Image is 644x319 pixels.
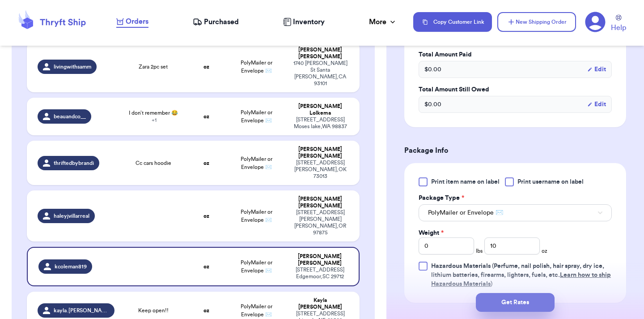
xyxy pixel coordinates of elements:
[241,209,272,223] span: PolyMailer or Envelope ✉️
[611,22,626,33] span: Help
[241,60,272,73] span: PolyMailer or Envelope ✉️
[292,159,349,180] div: [STREET_ADDRESS] [PERSON_NAME] , OK 73013
[54,113,86,120] span: beauandco__
[419,204,612,221] button: PolyMailer or Envelope ✉️
[413,12,492,32] button: Copy Customer Link
[193,17,239,27] a: Purchased
[611,15,626,33] a: Help
[292,103,349,116] div: [PERSON_NAME] Lolkema
[116,16,148,28] a: Orders
[54,212,89,220] span: haleyjvillarreal
[125,109,181,124] span: I don’t remember 😂
[292,267,348,280] div: [STREET_ADDRESS] Edgemoor , SC 29712
[419,228,444,237] label: Weight
[241,260,272,273] span: PolyMailer or Envelope ✉️
[293,17,325,27] span: Inventory
[292,116,349,130] div: [STREET_ADDRESS] Moses lake , WA 98837
[369,17,397,27] div: More
[517,177,584,186] span: Print username on label
[54,159,94,167] span: thriftedbybrandi
[419,50,612,59] label: Total Amount Paid
[428,208,503,217] span: PolyMailer or Envelope ✉️
[292,196,349,209] div: [PERSON_NAME] [PERSON_NAME]
[203,160,209,166] strong: oz
[292,146,349,159] div: [PERSON_NAME] [PERSON_NAME]
[54,63,91,70] span: livingwithsamm
[203,264,209,269] strong: oz
[497,12,576,32] button: New Shipping Order
[431,263,611,287] span: (Perfume, nail polish, hair spray, dry ice, lithium batteries, firearms, lighters, fuels, etc. )
[204,17,239,27] span: Purchased
[292,47,349,60] div: [PERSON_NAME] [PERSON_NAME]
[476,293,555,312] button: Get Rates
[55,263,87,270] span: kcoleman819
[542,247,547,254] span: oz
[283,17,325,27] a: Inventory
[241,156,272,170] span: PolyMailer or Envelope ✉️
[587,100,606,109] button: Edit
[203,64,209,69] strong: oz
[404,145,626,156] h3: Package Info
[292,297,349,310] div: Kayla [PERSON_NAME]
[138,307,169,314] span: Keep open!!
[203,308,209,313] strong: oz
[431,263,491,269] span: Hazardous Materials
[241,304,272,317] span: PolyMailer or Envelope ✉️
[476,247,483,254] span: lbs
[54,307,109,314] span: kayla.[PERSON_NAME]
[419,194,464,203] label: Package Type
[424,100,441,109] span: $ 0.00
[292,253,348,267] div: [PERSON_NAME] [PERSON_NAME]
[203,213,209,219] strong: oz
[292,209,349,236] div: [STREET_ADDRESS][PERSON_NAME] [PERSON_NAME] , OR 97875
[139,63,168,70] span: Zara 2pc set
[203,114,209,119] strong: oz
[292,60,349,87] div: 1740 [PERSON_NAME] St Santa [PERSON_NAME] , CA 93101
[126,16,148,27] span: Orders
[587,65,606,74] button: Edit
[419,85,612,94] label: Total Amount Still Owed
[241,110,272,123] span: PolyMailer or Envelope ✉️
[424,65,441,74] span: $ 0.00
[136,159,171,167] span: Cc cars hoodie
[431,177,500,186] span: Print item name on label
[152,117,157,123] span: + 1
